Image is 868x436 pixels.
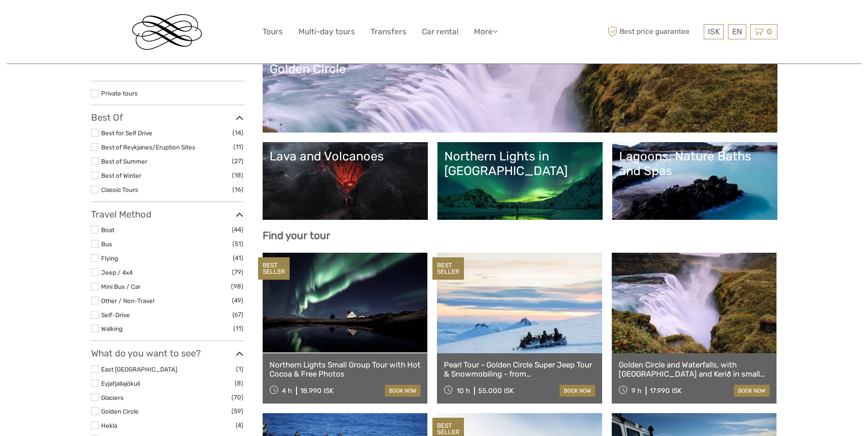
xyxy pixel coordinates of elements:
[766,27,773,36] span: 0
[232,128,243,138] span: (14)
[444,149,596,179] div: Northern Lights in [GEOGRAPHIC_DATA]
[232,267,243,277] span: (79)
[101,394,124,401] a: Glaciers
[101,422,117,429] a: Hekla
[444,360,595,379] a: Pearl Tour - Golden Circle Super Jeep Tour & Snowmobiling - from [GEOGRAPHIC_DATA]
[232,224,243,235] span: (44)
[422,25,458,38] a: Car rental
[270,62,771,126] a: Golden Circle
[282,387,292,395] span: 4 h
[232,239,243,249] span: (51)
[606,24,701,39] span: Best price guarantee
[101,325,123,332] a: Walking
[270,360,421,379] a: Northern Lights Small Group Tour with Hot Cocoa & Free Photos
[101,90,138,97] a: Private tours
[232,392,243,403] span: (70)
[101,144,195,151] a: Best of Reykjanes/Eruption Sites
[101,186,138,193] a: Classic Tours
[734,385,770,397] a: book now
[101,408,139,415] a: Golden Circle
[270,149,421,213] a: Lava and Volcanoes
[101,226,114,234] a: Boat
[270,149,421,164] div: Lava and Volcanoes
[385,385,421,397] a: book now
[132,14,202,50] img: Reykjavik Residence
[91,348,243,359] h3: What do you want to see?
[236,420,243,431] span: (4)
[101,158,147,165] a: Best of Summer
[728,24,746,39] div: EN
[101,172,141,179] a: Best of Winter
[233,253,243,263] span: (41)
[232,156,243,166] span: (27)
[619,149,771,179] div: Lagoons, Nature Baths and Spas
[101,269,133,276] a: Jeep / 4x4
[432,257,464,280] div: BEST SELLER
[232,309,243,320] span: (67)
[101,366,177,373] a: East [GEOGRAPHIC_DATA]
[91,112,243,123] h3: Best Of
[236,364,243,374] span: (1)
[650,387,682,395] div: 17.990 ISK
[91,209,243,220] h3: Travel Method
[101,240,112,248] a: Bus
[300,387,334,395] div: 18.990 ISK
[631,387,642,395] span: 9 h
[101,129,152,137] a: Best for Self Drive
[101,380,140,387] a: Eyjafjallajökull
[270,62,771,76] div: Golden Circle
[708,27,720,36] span: ISK
[231,281,243,292] span: (98)
[444,149,596,213] a: Northern Lights in [GEOGRAPHIC_DATA]
[619,360,770,379] a: Golden Circle and Waterfalls, with [GEOGRAPHIC_DATA] and Kerið in small group
[232,295,243,306] span: (49)
[232,406,243,416] span: (59)
[619,149,771,213] a: Lagoons, Nature Baths and Spas
[233,142,243,152] span: (11)
[101,297,154,304] a: Other / Non-Travel
[232,170,243,181] span: (18)
[258,257,290,280] div: BEST SELLER
[298,25,355,38] a: Multi-day tours
[263,25,283,38] a: Tours
[457,387,470,395] span: 10 h
[560,385,595,397] a: book now
[232,184,243,195] span: (16)
[371,25,406,38] a: Transfers
[263,229,330,242] b: Find your tour
[233,323,243,334] span: (11)
[101,255,118,262] a: Flying
[235,378,243,388] span: (8)
[101,311,130,319] a: Self-Drive
[101,283,140,290] a: Mini Bus / Car
[474,25,498,38] a: More
[478,387,514,395] div: 55.000 ISK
